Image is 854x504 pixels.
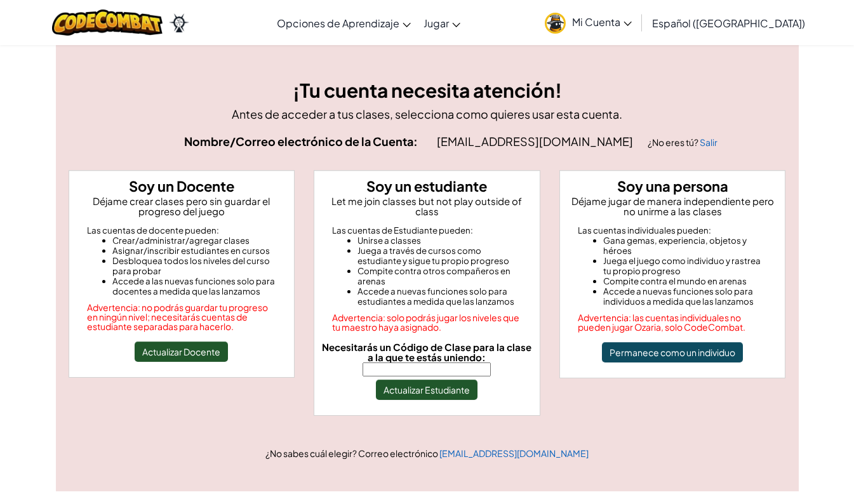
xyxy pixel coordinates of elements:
img: avatar [545,13,566,34]
li: Juega el juego como individuo y rastrea tu propio progreso [603,256,768,276]
li: Crear/administrar/agregar clases [112,235,277,246]
img: Ozaria [169,13,189,32]
span: Mi Cuenta [572,15,632,29]
a: Opciones de Aprendizaje [270,6,417,40]
p: Déjame jugar de manera independiente pero no unirme a las clases [565,196,780,216]
strong: Nombre/Correo electrónico de la Cuenta: [184,134,418,149]
button: Actualizar Estudiante [376,380,477,400]
div: Advertencia: solo podrás jugar los niveles que tu maestro haya asignado. [332,313,522,332]
strong: Soy una persona [617,177,728,195]
li: Compite contra el mundo en arenas [603,276,768,286]
strong: Soy un Docente [129,177,234,195]
li: Juega a través de cursos como estudiante y sigue tu propio progreso [357,246,522,266]
p: Déjame crear clases pero sin guardar el progreso del juego [74,196,290,216]
button: Permanece como un individuo [602,342,743,362]
p: Antes de acceder a tus clases, selecciona como quieres usar esta cuenta. [69,105,786,123]
button: Actualizar Docente [135,342,228,362]
a: Salir [700,136,717,148]
span: [EMAIL_ADDRESS][DOMAIN_NAME] [437,134,635,149]
li: Gana gemas, experiencia, objetos y héroes [603,235,768,256]
div: Advertencia: no podrás guardar tu progreso en ningún nivel; necesitarás cuentas de estudiante sep... [87,303,277,331]
li: Accede a las nuevas funciones solo para docentes a medida que las lanzamos [112,276,277,296]
a: Jugar [417,6,467,40]
li: Unirse a classes [357,235,522,246]
a: Mi Cuenta [538,3,638,43]
li: Accede a nuevas funciones solo para estudiantes a medida que las lanzamos [357,286,522,307]
div: Las cuentas de docente pueden: [87,225,277,235]
div: Advertencia: las cuentas individuales no pueden jugar Ozaria, solo CodeCombat. [578,313,768,332]
div: Las cuentas individuales pueden: [578,225,768,235]
span: ¿No eres tú? [648,136,700,148]
span: Necesitarás un Código de Clase para la clase a la que te estás uniendo: [322,341,531,363]
a: [EMAIL_ADDRESS][DOMAIN_NAME] [439,448,589,459]
span: Español ([GEOGRAPHIC_DATA]) [652,17,805,30]
strong: Soy un estudiante [366,177,487,195]
h3: ¡Tu cuenta necesita atención! [69,76,786,105]
span: Jugar [424,17,449,30]
span: ¿No sabes cuál elegir? Correo electrónico [265,448,439,459]
div: Las cuentas de Estudiante pueden: [332,225,522,235]
a: Español ([GEOGRAPHIC_DATA]) [646,6,811,40]
li: Accede a nuevas funciones solo para individuos a medida que las lanzamos [603,286,768,307]
li: Desbloquea todos los niveles del curso para probar [112,256,277,276]
li: Compite contra otros compañeros en arenas [357,266,522,286]
input: Necesitarás un Código de Clase para la clase a la que te estás uniendo: [363,362,491,376]
img: CodeCombat logo [52,10,163,36]
span: Opciones de Aprendizaje [277,17,399,30]
li: Asignar/inscribir estudiantes en cursos [112,246,277,256]
p: Let me join classes but not play outside of class [319,196,535,216]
